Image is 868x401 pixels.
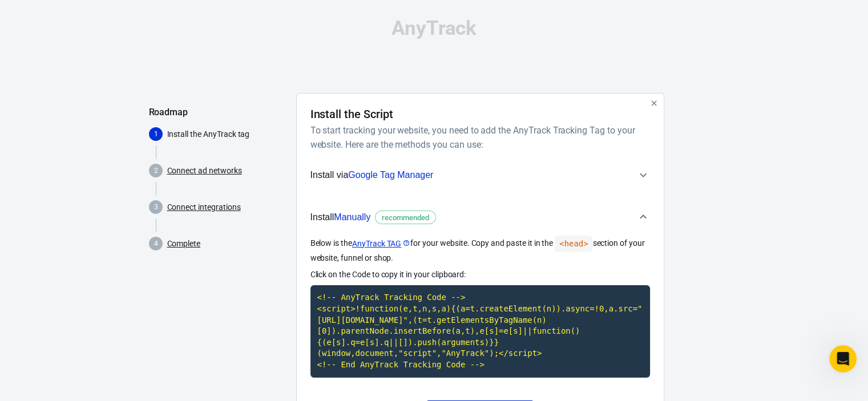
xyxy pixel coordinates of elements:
[348,170,433,180] span: Google Tag Manager
[310,168,434,183] span: Install via
[154,130,158,138] text: 1
[829,345,857,372] iframe: Intercom live chat
[167,128,287,140] p: Install the AnyTrack tag
[167,165,242,177] a: Connect ad networks
[310,236,650,264] p: Below is the for your website. Copy and paste it in the section of your website, funnel or shop.
[310,269,650,281] p: Click on the Code to copy it in your clipboard:
[352,238,410,250] a: AnyTrack TAG
[334,212,370,222] span: Manually
[154,167,158,175] text: 2
[555,236,592,252] code: <head>
[149,18,720,38] div: AnyTrack
[149,107,287,118] h5: Roadmap
[310,285,650,377] code: Click to copy
[310,123,645,152] h6: To start tracking your website, you need to add the AnyTrack Tracking Tag to your website. Here a...
[378,212,433,224] span: recommended
[310,161,650,189] button: Install viaGoogle Tag Manager
[167,201,241,213] a: Connect integrations
[310,199,650,236] button: InstallManuallyrecommended
[167,238,201,250] a: Complete
[154,240,158,248] text: 4
[310,210,437,225] span: Install
[310,107,393,121] h4: Install the Script
[154,203,158,211] text: 3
